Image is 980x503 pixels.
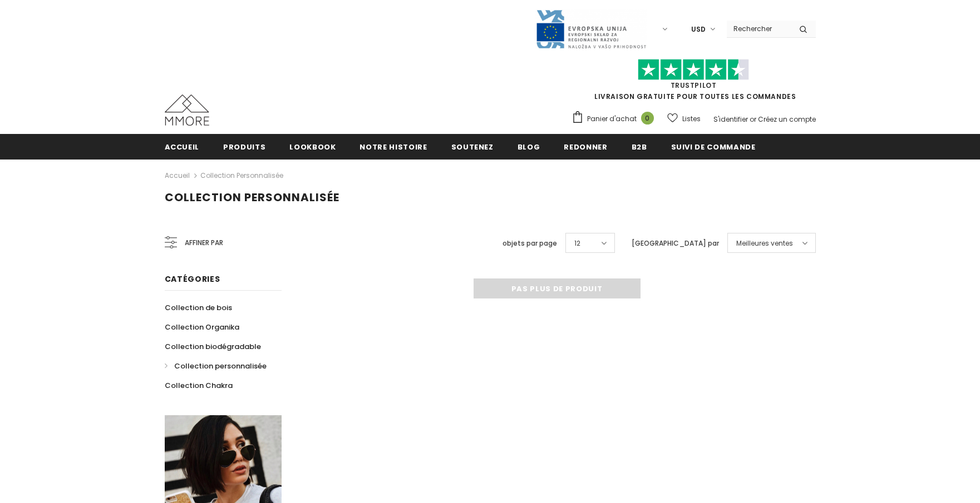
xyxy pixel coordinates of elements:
[691,24,706,35] span: USD
[503,238,557,249] label: objets par page
[165,317,239,337] a: Collection Organika
[360,142,427,152] span: Notre histoire
[682,113,701,124] span: Listes
[165,142,200,152] span: Accueil
[165,302,232,313] span: Collection de bois
[165,376,233,395] a: Collection Chakra
[667,109,701,128] a: Listes
[750,114,756,124] span: or
[574,238,580,249] span: 12
[223,134,265,159] a: Produits
[451,142,494,152] span: soutenez
[572,64,816,101] span: LIVRAISON GRATUITE POUR TOUTES LES COMMANDES
[200,171,283,180] a: Collection personnalisée
[451,134,494,159] a: soutenez
[223,142,265,152] span: Produits
[165,356,267,376] a: Collection personnalisée
[758,114,816,124] a: Créez un compte
[185,237,223,249] span: Affiner par
[671,81,717,90] a: TrustPilot
[165,341,261,352] span: Collection biodégradable
[564,134,607,159] a: Redonner
[632,238,719,249] label: [GEOGRAPHIC_DATA] par
[713,114,748,124] a: S'identifier
[535,9,647,49] img: Javni Razpis
[165,298,232,317] a: Collection de bois
[289,142,336,152] span: Lookbook
[572,111,659,127] a: Panier d'achat 0
[165,134,200,159] a: Accueil
[518,142,540,152] span: Blog
[641,112,654,124] span: 0
[289,134,336,159] a: Lookbook
[671,134,756,159] a: Suivi de commande
[632,142,647,152] span: B2B
[165,169,190,182] a: Accueil
[727,21,791,37] input: Search Site
[165,337,261,356] a: Collection biodégradable
[518,134,540,159] a: Blog
[736,238,793,249] span: Meilleures ventes
[638,59,749,81] img: Faites confiance aux étoiles pilotes
[360,134,427,159] a: Notre histoire
[174,361,267,371] span: Collection personnalisée
[632,134,647,159] a: B2B
[165,190,339,205] span: Collection personnalisée
[165,322,239,332] span: Collection Organika
[165,273,220,285] span: Catégories
[535,24,647,33] a: Javni Razpis
[165,94,209,126] img: Cas MMORE
[564,142,607,152] span: Redonner
[165,380,233,391] span: Collection Chakra
[671,142,756,152] span: Suivi de commande
[587,113,637,124] span: Panier d'achat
